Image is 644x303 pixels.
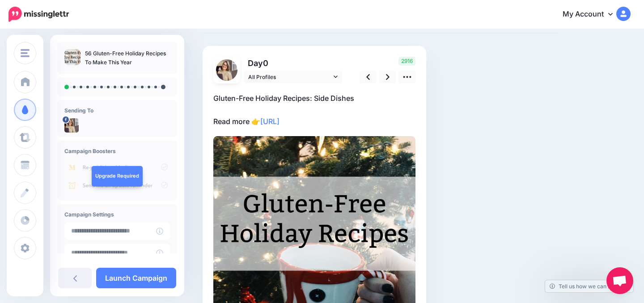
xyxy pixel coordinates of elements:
[64,49,80,65] img: eb5c8d7f5b5b31f32764c98b2461fb2f_thumb.jpg
[244,57,343,70] p: Day
[398,57,415,66] span: 2916
[21,49,30,57] img: menu.png
[64,107,170,114] h4: Sending To
[64,118,79,133] img: 218253520_234552475155016_8163494364171905236_n-bsa153206.jpg
[260,117,280,126] a: [URL]
[554,4,631,25] a: My Account
[213,92,415,127] p: Gluten-Free Holiday Recipes: Side Dishes Read more 👉
[85,49,170,67] p: 56 Gluten-Free Holiday Recipes To Make This Year
[64,211,170,218] h4: Campaign Settings
[216,59,237,81] img: 218253520_234552475155016_8163494364171905236_n-bsa153206.jpg
[64,148,170,154] h4: Campaign Boosters
[244,71,342,83] a: All Profiles
[248,72,331,82] span: All Profiles
[263,58,268,68] span: 0
[64,159,170,193] img: campaign_review_boosters.png
[545,280,633,292] a: Tell us how we can improve
[606,267,633,294] a: Open chat
[8,7,69,22] img: Missinglettr
[92,166,143,187] a: Upgrade Required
